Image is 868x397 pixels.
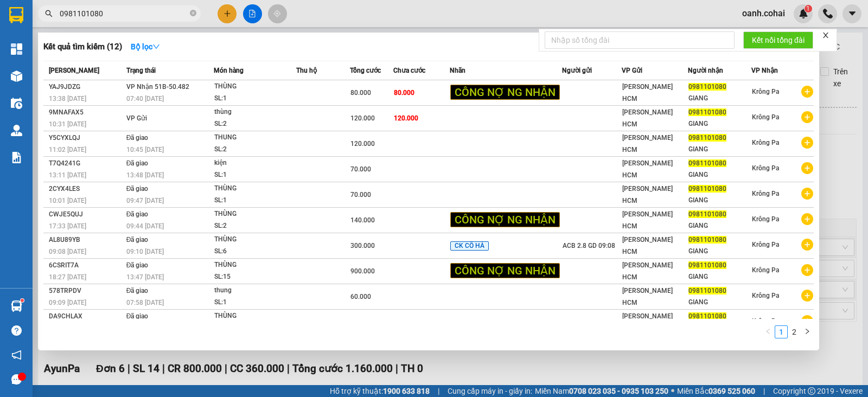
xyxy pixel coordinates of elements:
[788,325,801,338] li: 2
[688,195,751,206] div: GIANG
[752,139,779,146] span: Krông Pa
[49,107,123,118] div: 9MNAFAX5
[350,140,375,148] span: 120.000
[752,164,779,172] span: Krông Pa
[126,67,156,74] span: Trạng thái
[688,83,726,91] span: 0981101080
[152,43,160,50] span: down
[190,9,196,19] span: close-circle
[49,171,86,179] span: 13:11 [DATE]
[393,67,425,74] span: Chưa cước
[688,108,726,116] span: 0981101080
[126,146,164,153] span: 10:45 [DATE]
[688,159,726,167] span: 0981101080
[688,246,751,257] div: GIANG
[131,42,160,51] strong: Bộ lọc
[49,222,86,230] span: 17:33 [DATE]
[126,114,147,122] span: VP Gửi
[801,86,813,98] span: plus-circle
[350,191,371,198] span: 70.000
[688,271,751,283] div: GIANG
[822,31,829,39] span: close
[450,85,560,100] span: CÔNG NỢ NG NHẬN
[450,263,560,278] span: CÔNG NỢ NG NHẬN
[350,216,375,224] span: 140.000
[752,190,779,197] span: Krông Pa
[688,118,751,130] div: GIANG
[214,132,296,144] div: THUNG
[762,325,775,338] button: left
[126,312,149,320] span: Đã giao
[214,259,296,271] div: THÙNG
[688,297,751,308] div: GIANG
[450,67,465,74] span: Nhãn
[622,312,673,332] span: [PERSON_NAME] HCM
[752,113,779,121] span: Krông Pa
[49,67,99,74] span: [PERSON_NAME]
[126,248,164,255] span: 09:10 [DATE]
[350,242,375,249] span: 300.000
[49,81,123,93] div: YAJ9JDZG
[43,41,122,53] h3: Kết quả tìm kiếm ( 12 )
[214,220,296,232] div: SL: 2
[688,169,751,181] div: GIANG
[688,93,751,104] div: GIANG
[126,83,189,91] span: VP Nhận 51B-50.482
[49,311,123,322] div: DA9CHLAX
[622,261,673,281] span: [PERSON_NAME] HCM
[562,67,592,74] span: Người gửi
[450,212,560,227] span: CÔNG NỢ NG NHẬN
[45,10,53,17] span: search
[11,374,22,385] span: message
[801,111,813,123] span: plus-circle
[688,287,726,294] span: 0981101080
[765,328,771,335] span: left
[11,71,22,82] img: warehouse-icon
[350,267,375,275] span: 900.000
[126,171,164,179] span: 13:48 [DATE]
[214,157,296,169] div: kiện
[214,169,296,181] div: SL: 1
[788,326,800,338] a: 2
[214,246,296,258] div: SL: 6
[21,299,24,302] sup: 1
[350,165,371,173] span: 70.000
[49,120,86,128] span: 10:31 [DATE]
[126,210,149,218] span: Đã giao
[49,95,86,103] span: 13:38 [DATE]
[214,106,296,118] div: thùng
[622,67,642,74] span: VP Gửi
[688,261,726,269] span: 0981101080
[214,310,296,322] div: THÙNG
[49,299,86,306] span: 09:09 [DATE]
[126,222,164,230] span: 09:44 [DATE]
[804,328,810,335] span: right
[801,162,813,174] span: plus-circle
[622,185,673,204] span: [PERSON_NAME] HCM
[752,266,779,274] span: Krông Pa
[214,93,296,105] div: SL: 1
[214,183,296,195] div: THÙNG
[801,213,813,225] span: plus-circle
[688,67,723,74] span: Người nhận
[688,236,726,244] span: 0981101080
[801,188,813,200] span: plus-circle
[296,67,317,74] span: Thu hộ
[752,88,779,95] span: Krông Pa
[622,108,673,128] span: [PERSON_NAME] HCM
[11,125,22,136] img: warehouse-icon
[688,220,751,232] div: GIANG
[801,325,814,338] li: Next Page
[49,132,123,144] div: Y5CYXLQJ
[622,134,673,153] span: [PERSON_NAME] HCM
[49,234,123,246] div: AL8U89YB
[762,325,775,338] li: Previous Page
[214,118,296,130] div: SL: 2
[214,285,296,297] div: thung
[126,185,149,193] span: Đã giao
[622,236,673,255] span: [PERSON_NAME] HCM
[49,146,86,153] span: 11:02 [DATE]
[350,293,371,300] span: 60.000
[122,38,169,55] button: Bộ lọcdown
[11,43,22,55] img: dashboard-icon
